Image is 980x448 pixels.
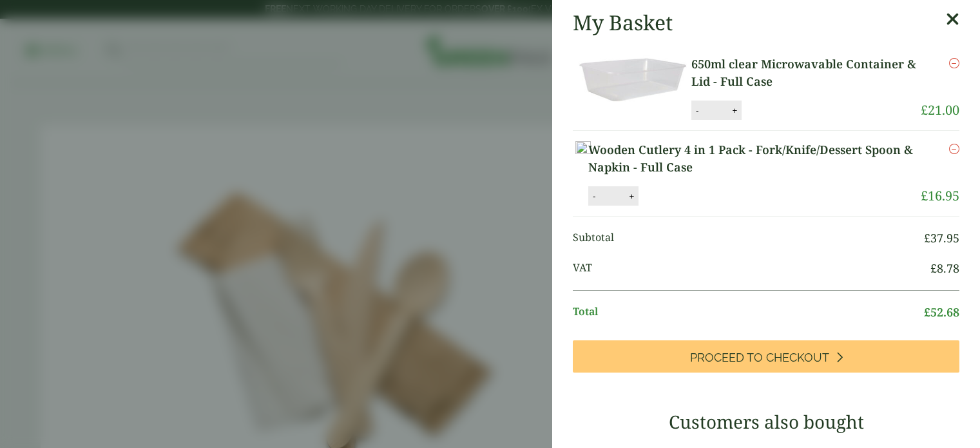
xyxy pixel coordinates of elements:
[573,260,930,277] span: VAT
[573,304,924,321] span: Total
[930,260,959,276] bdi: 8.78
[588,141,921,176] a: Wooden Cutlery 4 in 1 Pack - Fork/Knife/Dessert Spoon & Napkin - Full Case
[924,304,930,320] span: £
[949,55,959,71] a: Remove this item
[921,187,959,204] bdi: 16.95
[921,187,928,204] span: £
[573,340,959,373] a: Proceed to Checkout
[692,105,702,116] button: -
[691,55,921,90] a: 650ml clear Microwavable Container & Lid - Full Case
[924,230,930,246] span: £
[690,351,829,365] span: Proceed to Checkout
[573,229,924,247] span: Subtotal
[924,230,959,246] bdi: 37.95
[573,10,673,35] h2: My Basket
[949,141,959,157] a: Remove this item
[924,304,959,320] bdi: 52.68
[921,101,959,119] bdi: 21.00
[921,101,928,119] span: £
[589,191,599,202] button: -
[625,191,638,202] button: +
[930,260,937,276] span: £
[573,411,959,433] h3: Customers also bought
[728,105,741,116] button: +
